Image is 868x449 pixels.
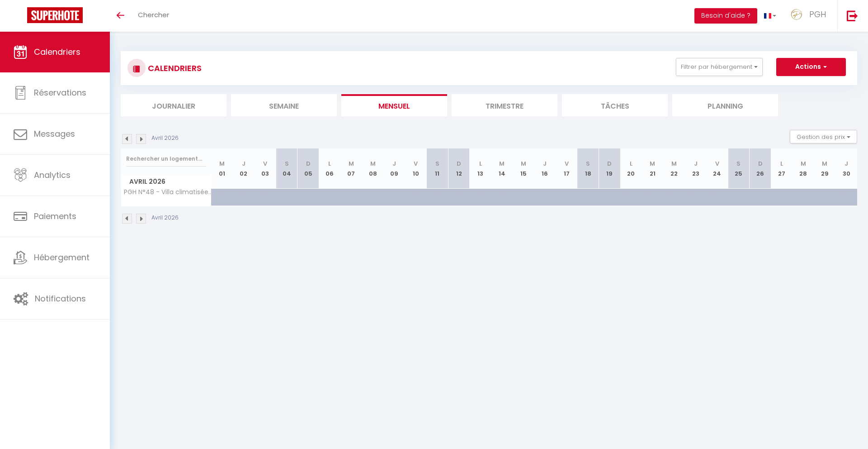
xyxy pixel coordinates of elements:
button: Actions [776,58,846,76]
abbr: J [694,159,698,168]
th: 02 [233,148,255,189]
abbr: D [607,159,612,168]
th: 07 [340,148,362,189]
th: 18 [577,148,599,189]
span: Hébergement [34,252,90,263]
th: 21 [642,148,664,189]
img: Super Booking [27,7,83,23]
abbr: M [219,159,225,168]
abbr: M [349,159,354,168]
abbr: V [263,159,267,168]
span: PGH N°48 - Villa climatisée, 3 chambres [123,189,213,196]
span: Réservations [34,87,86,98]
abbr: L [780,159,783,168]
abbr: J [844,159,848,168]
button: Filtrer par hébergement [676,58,763,76]
p: Avril 2026 [151,134,179,143]
th: 11 [427,148,448,189]
input: Rechercher un logement... [126,151,206,167]
th: 19 [599,148,620,189]
th: 04 [276,148,297,189]
span: Messages [34,128,75,139]
abbr: J [242,159,245,168]
li: Journalier [121,94,226,116]
abbr: V [715,159,719,168]
abbr: M [370,159,376,168]
span: Notifications [35,293,86,304]
th: 28 [793,148,814,189]
iframe: Chat [830,408,861,442]
th: 09 [383,148,405,189]
th: 16 [534,148,556,189]
th: 20 [620,148,642,189]
th: 15 [513,148,534,189]
img: ... [790,8,803,21]
abbr: L [479,159,482,168]
abbr: M [521,159,526,168]
th: 26 [750,148,771,189]
abbr: V [414,159,418,168]
li: Mensuel [341,94,447,116]
abbr: M [801,159,806,168]
th: 29 [814,148,836,189]
abbr: M [822,159,827,168]
li: Planning [672,94,778,116]
th: 25 [728,148,750,189]
th: 13 [470,148,491,189]
abbr: M [671,159,677,168]
th: 27 [771,148,793,189]
th: 12 [448,148,470,189]
p: Avril 2026 [151,214,179,222]
button: Gestion des prix [790,130,857,143]
abbr: S [285,159,289,168]
abbr: D [758,159,763,168]
li: Tâches [562,94,668,116]
abbr: V [565,159,569,168]
th: 06 [319,148,341,189]
abbr: D [457,159,461,168]
abbr: J [392,159,396,168]
abbr: L [328,159,331,168]
th: 17 [556,148,577,189]
span: Chercher [138,10,169,19]
th: 30 [835,148,857,189]
span: Analytics [34,169,71,181]
li: Trimestre [452,94,557,116]
abbr: L [630,159,632,168]
span: Avril 2026 [121,175,211,188]
th: 24 [707,148,728,189]
span: PGH [809,9,826,20]
abbr: J [543,159,547,168]
th: 10 [405,148,427,189]
th: 14 [491,148,513,189]
abbr: D [306,159,311,168]
abbr: S [435,159,439,168]
li: Semaine [231,94,337,116]
span: Paiements [34,210,76,222]
abbr: M [650,159,655,168]
abbr: S [586,159,590,168]
span: Calendriers [34,46,80,57]
img: logout [847,10,858,21]
th: 03 [255,148,276,189]
button: Besoin d'aide ? [694,8,757,24]
th: 22 [663,148,685,189]
h3: CALENDRIERS [146,58,202,78]
th: 23 [685,148,707,189]
abbr: S [736,159,741,168]
th: 08 [362,148,384,189]
th: 01 [212,148,233,189]
th: 05 [297,148,319,189]
abbr: M [499,159,505,168]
